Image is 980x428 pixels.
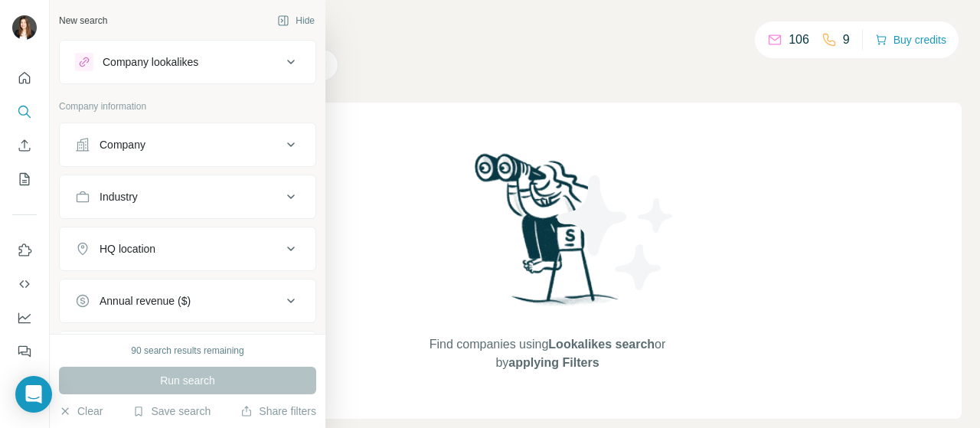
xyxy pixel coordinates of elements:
[548,338,655,351] span: Lookalikes search
[12,64,37,92] button: Quick start
[100,137,145,152] div: Company
[59,14,107,28] div: New search
[100,189,138,204] div: Industry
[60,230,315,267] button: HQ location
[425,335,670,372] span: Find companies using or by
[60,44,315,80] button: Company lookalikes
[59,403,103,419] button: Clear
[100,241,155,256] div: HQ location
[12,98,37,126] button: Search
[12,270,37,298] button: Use Surfe API
[60,126,315,163] button: Company
[547,164,685,302] img: Surfe Illustration - Stars
[131,344,243,358] div: 90 search results remaining
[12,304,37,332] button: Dashboard
[12,15,37,40] img: Avatar
[100,293,191,309] div: Annual revenue ($)
[843,31,850,49] p: 9
[12,132,37,159] button: Enrich CSV
[12,165,37,193] button: My lists
[508,356,599,369] span: applying Filters
[12,338,37,365] button: Feedback
[60,283,315,319] button: Annual revenue ($)
[103,54,198,70] div: Company lookalikes
[60,178,315,215] button: Industry
[133,18,962,40] h4: Search
[266,9,325,32] button: Hide
[789,31,809,49] p: 106
[132,403,211,419] button: Save search
[15,376,52,413] div: Open Intercom Messenger
[875,29,946,51] button: Buy credits
[59,100,316,113] p: Company information
[12,237,37,264] button: Use Surfe on LinkedIn
[240,403,316,419] button: Share filters
[468,149,627,320] img: Surfe Illustration - Woman searching with binoculars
